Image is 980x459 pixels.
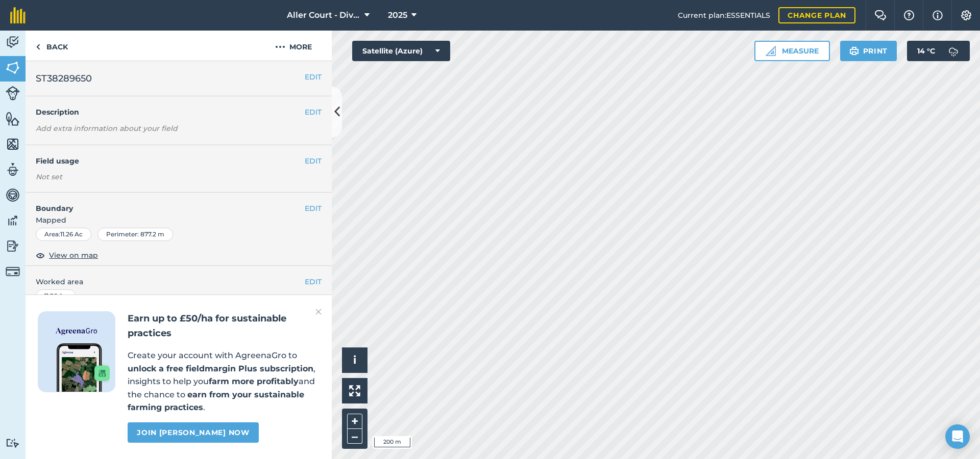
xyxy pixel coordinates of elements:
img: Two speech bubbles overlapping with the left bubble in the forefront [874,10,887,20]
button: More [255,31,332,61]
img: A cog icon [960,10,972,20]
span: Mapped [26,214,332,226]
button: EDIT [305,203,322,214]
img: svg+xml;base64,PD94bWwgdmVyc2lvbj0iMS4wIiBlbmNvZGluZz0idXRmLTgiPz4KPCEtLSBHZW5lcmF0b3I6IEFkb2JlIE... [6,213,20,228]
strong: farm more profitably [209,376,299,386]
em: Add extra information about your field [36,124,178,133]
button: 14 °C [907,41,970,61]
span: ST38289650 [36,71,92,86]
img: svg+xml;base64,PHN2ZyB4bWxucz0iaHR0cDovL3d3dy53My5vcmcvMjAwMC9zdmciIHdpZHRoPSI1NiIgaGVpZ2h0PSI2MC... [6,137,20,152]
span: 2025 [388,9,407,21]
img: A question mark icon [903,10,915,20]
h2: Earn up to £50/ha for sustainable practices [128,311,320,341]
h4: Boundary [26,193,305,214]
img: Four arrows, one pointing top left, one top right, one bottom right and the last bottom left [349,385,360,396]
h4: Description [36,106,322,118]
span: Aller Court - Diversification/ Improvements [287,9,360,21]
button: Measure [754,41,830,61]
img: svg+xml;base64,PHN2ZyB4bWxucz0iaHR0cDovL3d3dy53My5vcmcvMjAwMC9zdmciIHdpZHRoPSI1NiIgaGVpZ2h0PSI2MC... [6,60,20,75]
a: Join [PERSON_NAME] now [128,422,258,443]
span: Worked area [36,276,322,287]
img: svg+xml;base64,PHN2ZyB4bWxucz0iaHR0cDovL3d3dy53My5vcmcvMjAwMC9zdmciIHdpZHRoPSIxOCIgaGVpZ2h0PSIyNC... [36,249,45,261]
img: svg+xml;base64,PD94bWwgdmVyc2lvbj0iMS4wIiBlbmNvZGluZz0idXRmLTgiPz4KPCEtLSBHZW5lcmF0b3I6IEFkb2JlIE... [6,187,20,203]
span: Current plan : ESSENTIALS [678,10,770,21]
a: Change plan [778,7,855,23]
button: EDIT [305,106,322,118]
img: Ruler icon [766,46,776,56]
button: View on map [36,249,98,261]
button: EDIT [305,155,322,167]
span: View on map [49,250,98,261]
img: svg+xml;base64,PHN2ZyB4bWxucz0iaHR0cDovL3d3dy53My5vcmcvMjAwMC9zdmciIHdpZHRoPSIyMiIgaGVpZ2h0PSIzMC... [315,306,322,318]
button: EDIT [305,276,322,287]
div: Open Intercom Messenger [945,424,970,449]
button: Print [840,41,897,61]
img: Screenshot of the Gro app [57,343,110,392]
p: Create your account with AgreenaGro to , insights to help you and the chance to . [128,349,320,414]
button: Satellite (Azure) [352,41,450,61]
img: svg+xml;base64,PHN2ZyB4bWxucz0iaHR0cDovL3d3dy53My5vcmcvMjAwMC9zdmciIHdpZHRoPSI1NiIgaGVpZ2h0PSI2MC... [6,111,20,126]
img: fieldmargin Logo [10,7,26,23]
img: svg+xml;base64,PD94bWwgdmVyc2lvbj0iMS4wIiBlbmNvZGluZz0idXRmLTgiPz4KPCEtLSBHZW5lcmF0b3I6IEFkb2JlIE... [6,438,20,448]
img: svg+xml;base64,PD94bWwgdmVyc2lvbj0iMS4wIiBlbmNvZGluZz0idXRmLTgiPz4KPCEtLSBHZW5lcmF0b3I6IEFkb2JlIE... [6,264,20,279]
strong: earn from your sustainable farming practices [128,390,304,413]
span: i [353,354,356,366]
button: i [342,347,367,373]
img: svg+xml;base64,PD94bWwgdmVyc2lvbj0iMS4wIiBlbmNvZGluZz0idXRmLTgiPz4KPCEtLSBHZW5lcmF0b3I6IEFkb2JlIE... [6,162,20,177]
div: 11.26 Ac [36,289,76,303]
h4: Field usage [36,155,305,167]
img: svg+xml;base64,PD94bWwgdmVyc2lvbj0iMS4wIiBlbmNvZGluZz0idXRmLTgiPz4KPCEtLSBHZW5lcmF0b3I6IEFkb2JlIE... [6,86,20,100]
img: svg+xml;base64,PD94bWwgdmVyc2lvbj0iMS4wIiBlbmNvZGluZz0idXRmLTgiPz4KPCEtLSBHZW5lcmF0b3I6IEFkb2JlIE... [943,41,964,61]
button: EDIT [305,71,322,83]
button: – [347,429,362,444]
div: Area : 11.26 Ac [36,228,91,241]
button: + [347,414,362,429]
img: svg+xml;base64,PD94bWwgdmVyc2lvbj0iMS4wIiBlbmNvZGluZz0idXRmLTgiPz4KPCEtLSBHZW5lcmF0b3I6IEFkb2JlIE... [6,35,20,50]
span: 14 ° C [917,41,935,61]
div: Not set [36,172,322,182]
img: svg+xml;base64,PHN2ZyB4bWxucz0iaHR0cDovL3d3dy53My5vcmcvMjAwMC9zdmciIHdpZHRoPSI5IiBoZWlnaHQ9IjI0Ii... [36,41,40,53]
img: svg+xml;base64,PHN2ZyB4bWxucz0iaHR0cDovL3d3dy53My5vcmcvMjAwMC9zdmciIHdpZHRoPSIxOSIgaGVpZ2h0PSIyNC... [849,45,859,57]
a: Back [26,31,78,61]
strong: unlock a free fieldmargin Plus subscription [128,364,313,373]
div: Perimeter : 877.2 m [97,228,173,241]
img: svg+xml;base64,PHN2ZyB4bWxucz0iaHR0cDovL3d3dy53My5vcmcvMjAwMC9zdmciIHdpZHRoPSIxNyIgaGVpZ2h0PSIxNy... [933,9,943,21]
img: svg+xml;base64,PD94bWwgdmVyc2lvbj0iMS4wIiBlbmNvZGluZz0idXRmLTgiPz4KPCEtLSBHZW5lcmF0b3I6IEFkb2JlIE... [6,238,20,254]
img: svg+xml;base64,PHN2ZyB4bWxucz0iaHR0cDovL3d3dy53My5vcmcvMjAwMC9zdmciIHdpZHRoPSIyMCIgaGVpZ2h0PSIyNC... [275,41,285,53]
